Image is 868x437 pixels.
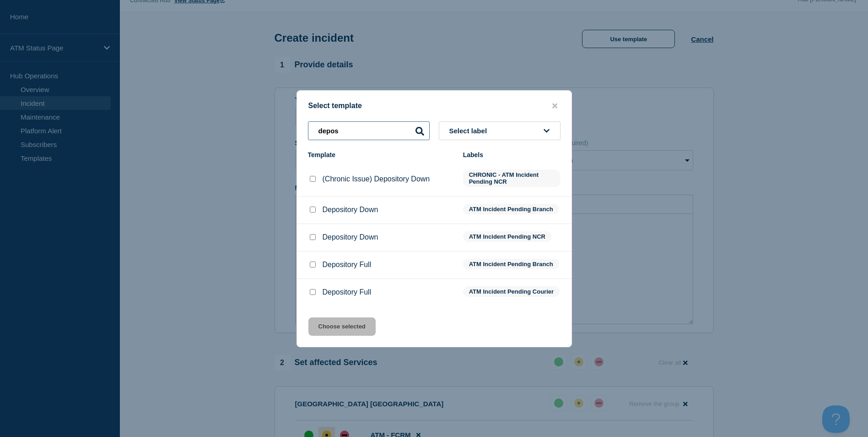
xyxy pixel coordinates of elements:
p: Depository Full [323,261,372,269]
span: ATM Incident Pending Courier [463,286,560,297]
input: Depository Full checkbox [310,262,316,268]
span: ATM Incident Pending Branch [463,259,559,269]
button: Select label [439,121,561,140]
div: Template [308,151,454,158]
span: ATM Incident Pending NCR [463,231,551,242]
div: Labels [463,151,561,158]
input: Depository Full checkbox [310,289,316,295]
input: Depository Down checkbox [310,234,316,240]
input: Depository Down checkbox [310,207,316,213]
input: (Chronic Issue) Depository Down checkbox [310,176,316,182]
div: Select template [297,102,571,110]
span: ATM Incident Pending Branch [463,204,559,214]
p: (Chronic Issue) Depository Down [323,175,430,183]
p: Depository Down [323,206,378,214]
p: Depository Full [323,288,372,296]
button: Choose selected [308,317,376,336]
span: CHRONIC - ATM Incident Pending NCR [463,169,561,187]
button: close button [550,102,560,110]
p: Depository Down [323,233,378,241]
input: Search templates & labels [308,121,430,140]
span: Select label [449,127,491,135]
